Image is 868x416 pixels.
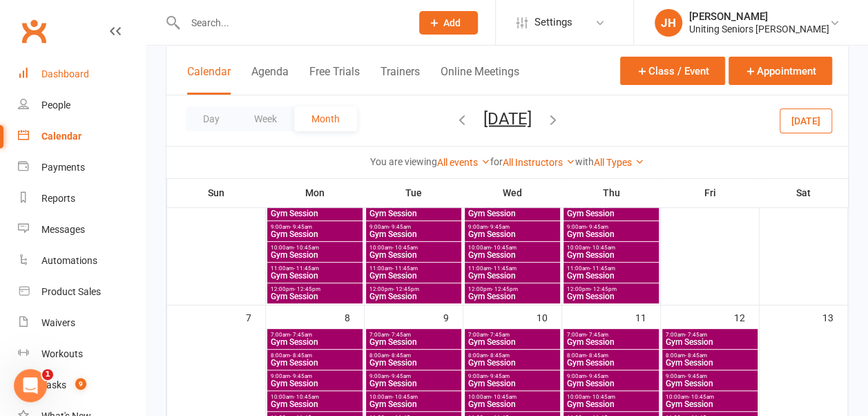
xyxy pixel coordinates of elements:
span: - 10:45am [590,394,615,400]
span: - 8:45am [290,352,312,359]
span: - 8:45am [586,352,608,359]
div: 10 [537,305,561,328]
span: 10:00am [369,394,459,400]
span: - 9:45am [586,373,608,379]
span: Gym Session [467,359,557,367]
div: 7 [246,305,265,328]
strong: with [575,156,594,167]
span: - 11:45am [392,265,418,272]
span: Gym Session [369,209,459,218]
a: People [18,90,146,121]
button: Online Meetings [441,65,519,95]
span: - 9:45am [290,224,312,230]
button: Week [237,106,294,131]
span: 11:00am [270,265,360,272]
span: Gym Session [270,338,360,346]
div: Payments [41,162,85,173]
span: 7:00am [566,332,656,338]
span: - 11:45am [293,265,319,272]
span: Gym Session [467,400,557,408]
button: Free Trials [309,65,360,95]
span: Gym Session [270,400,360,408]
span: Gym Session [467,379,557,388]
button: Class / Event [620,57,725,85]
span: - 11:45am [590,265,615,272]
span: Gym Session [270,209,360,218]
strong: You are viewing [370,156,437,167]
span: - 12:45pm [294,286,320,292]
div: People [41,100,70,111]
div: Dashboard [41,68,89,79]
span: - 8:45am [685,352,707,359]
th: Thu [562,178,661,207]
th: Tue [365,178,463,207]
button: Trainers [380,65,420,95]
span: - 7:45am [290,332,312,338]
span: 9:00am [665,373,755,379]
strong: for [490,156,503,167]
span: Gym Session [566,400,656,408]
span: Gym Session [369,230,459,238]
div: Automations [41,255,97,266]
span: - 7:45am [685,332,707,338]
span: - 9:45am [389,373,411,379]
span: 8:00am [270,352,360,359]
span: Gym Session [369,292,459,301]
span: 11:00am [369,265,459,272]
span: 7:00am [369,332,459,338]
span: Gym Session [665,379,755,388]
span: 10:00am [665,394,755,400]
span: Gym Session [270,251,360,259]
span: 8:00am [369,352,459,359]
span: 11:00am [566,265,656,272]
span: 8:00am [665,352,755,359]
span: - 10:45am [293,245,319,251]
a: Automations [18,245,146,276]
span: - 10:45am [392,394,418,400]
a: Tasks 9 [18,370,146,401]
span: 9:00am [270,224,360,230]
a: All events [437,157,490,168]
button: [DATE] [483,108,532,128]
span: 10:00am [369,245,459,251]
div: [PERSON_NAME] [689,10,829,23]
a: Payments [18,152,146,183]
span: Gym Session [665,400,755,408]
div: JH [655,9,682,37]
span: Settings [534,7,572,38]
span: 12:00pm [566,286,656,292]
span: Gym Session [566,292,656,301]
div: Uniting Seniors [PERSON_NAME] [689,23,829,35]
span: 7:00am [665,332,755,338]
div: Messages [41,224,85,235]
span: Gym Session [665,359,755,367]
div: 11 [635,305,660,328]
span: - 9:45am [290,373,312,379]
span: Add [443,17,461,28]
a: All Instructors [503,157,575,168]
span: 9:00am [369,373,459,379]
button: Appointment [729,57,832,85]
a: Waivers [18,308,146,339]
span: 10:00am [566,245,656,251]
iframe: Intercom live chat [14,369,47,402]
span: 8:00am [467,352,557,359]
span: Gym Session [566,359,656,367]
span: - 7:45am [586,332,608,338]
span: - 9:45am [685,373,707,379]
th: Wed [463,178,562,207]
span: Gym Session [467,292,557,301]
span: - 9:45am [586,224,608,230]
button: Agenda [251,65,289,95]
th: Sun [167,178,266,207]
span: Gym Session [566,379,656,388]
span: - 12:45pm [590,286,617,292]
span: Gym Session [270,379,360,388]
span: 9 [75,378,86,390]
span: - 10:45am [491,245,517,251]
span: 9:00am [566,224,656,230]
span: Gym Session [467,230,557,238]
button: [DATE] [780,108,832,133]
span: - 12:45pm [393,286,419,292]
button: Day [186,106,237,131]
